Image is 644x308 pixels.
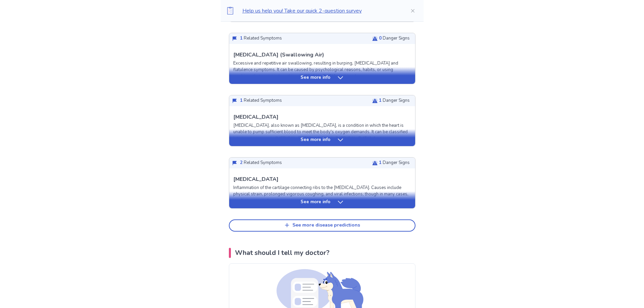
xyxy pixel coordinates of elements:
p: [MEDICAL_DATA], also known as [MEDICAL_DATA], is a condition in which the heart is unable to pump... [233,122,411,175]
p: Danger Signs [379,160,410,166]
p: Danger Signs [379,97,410,104]
p: Related Symptoms [240,35,282,42]
p: See more info [301,199,330,206]
button: See more disease predictions [229,219,415,232]
span: 1 [240,35,243,41]
p: Help us help you! Take our quick 2-question survey [242,7,399,15]
p: What should I tell my doctor? [235,248,330,258]
p: [MEDICAL_DATA] (Swallowing Air) [233,51,324,59]
span: 2 [240,160,243,166]
span: 1 [240,97,243,103]
span: 0 [379,35,382,41]
p: See more info [301,74,330,81]
span: 1 [379,97,382,103]
span: 1 [379,160,382,166]
p: Danger Signs [379,35,410,42]
p: Excessive and repetitive air swallowing, resulting in burping, [MEDICAL_DATA] and flatulence symp... [233,60,411,80]
p: [MEDICAL_DATA] [233,175,279,183]
p: See more info [301,137,330,143]
p: [MEDICAL_DATA] [233,113,279,121]
div: See more disease predictions [292,222,360,228]
p: Inflammation of the cartilage connecting ribs to the [MEDICAL_DATA]. Causes include physical stra... [233,185,411,205]
p: Related Symptoms [240,160,282,166]
p: Related Symptoms [240,97,282,104]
